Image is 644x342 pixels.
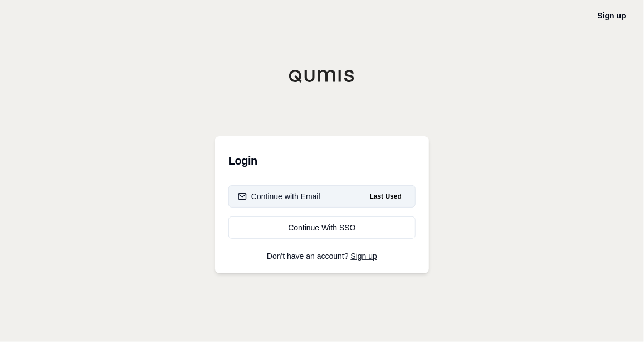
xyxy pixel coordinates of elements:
[365,190,406,203] span: Last Used
[228,150,416,172] h3: Login
[598,11,626,20] a: Sign up
[351,252,377,261] a: Sign up
[238,222,406,233] div: Continue With SSO
[228,252,416,260] p: Don't have an account?
[289,69,355,83] img: Qumis
[228,216,416,239] a: Continue With SSO
[228,185,416,208] button: Continue with EmailLast Used
[238,191,320,202] div: Continue with Email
